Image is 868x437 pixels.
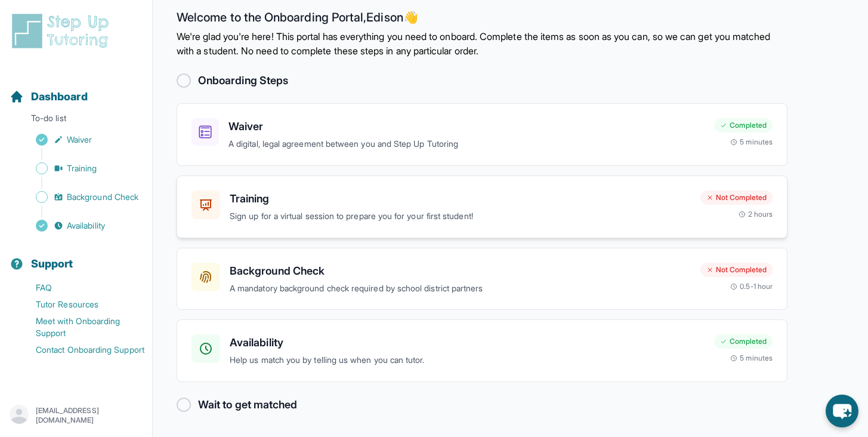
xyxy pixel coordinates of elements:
div: 5 minutes [730,353,773,363]
p: Help us match you by telling us when you can tutor. [230,353,705,367]
div: 2 hours [739,210,773,219]
p: A mandatory background check required by school district partners [230,282,691,296]
p: A digital, legal agreement between you and Step Up Tutoring [228,137,705,151]
a: Background CheckA mandatory background check required by school district partnersNot Completed0.5... [177,248,787,310]
span: Support [31,256,73,272]
span: Dashboard [31,88,88,105]
h2: Welcome to the Onboarding Portal, Edison 👋 [177,10,787,29]
h2: Wait to get matched [198,396,297,413]
button: chat-button [826,395,858,427]
span: Waiver [67,134,92,146]
a: Background Check [10,189,152,205]
p: We're glad you're here! This portal has everything you need to onboard. Complete the items as soo... [177,29,787,58]
h3: Training [230,190,691,207]
div: Not Completed [700,190,773,205]
p: Sign up for a virtual session to prepare you for your first student! [230,210,691,223]
button: Support [5,236,147,277]
p: To-do list [5,112,147,129]
a: Tutor Resources [10,296,152,313]
div: Completed [714,118,773,133]
span: Background Check [67,191,138,203]
button: Dashboard [5,69,147,110]
p: [EMAIL_ADDRESS][DOMAIN_NAME] [36,406,143,425]
a: Waiver [10,131,152,148]
a: Meet with Onboarding Support [10,313,152,341]
a: WaiverA digital, legal agreement between you and Step Up TutoringCompleted5 minutes [177,103,787,166]
div: Completed [714,334,773,349]
a: Availability [10,217,152,234]
a: TrainingSign up for a virtual session to prepare you for your first student!Not Completed2 hours [177,176,787,238]
div: 0.5-1 hour [730,282,773,291]
button: [EMAIL_ADDRESS][DOMAIN_NAME] [10,405,143,426]
a: Training [10,160,152,177]
a: FAQ [10,279,152,296]
img: logo [10,12,116,50]
a: Contact Onboarding Support [10,341,152,358]
h2: Onboarding Steps [198,72,288,89]
h3: Background Check [230,263,691,279]
h3: Availability [230,334,705,351]
span: Training [67,162,97,174]
div: Not Completed [700,263,773,277]
div: 5 minutes [730,137,773,147]
h3: Waiver [228,118,705,135]
a: Dashboard [10,88,88,105]
a: AvailabilityHelp us match you by telling us when you can tutor.Completed5 minutes [177,319,787,382]
span: Availability [67,220,105,232]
